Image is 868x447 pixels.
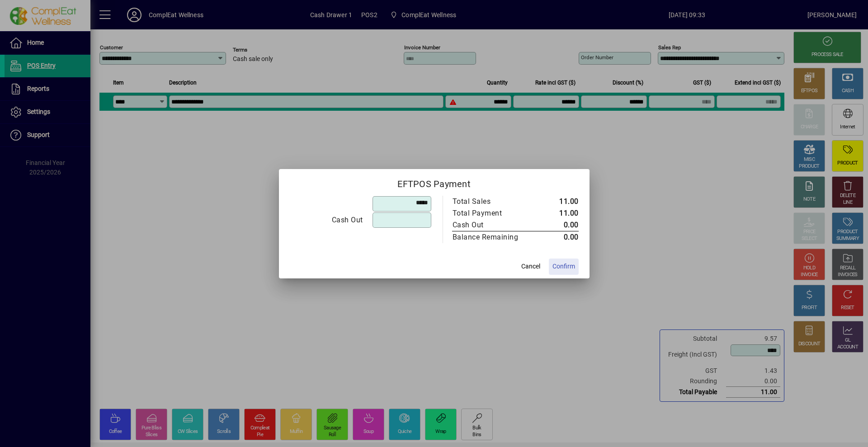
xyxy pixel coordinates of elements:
span: Confirm [552,262,575,271]
div: Cash Out [453,220,528,231]
button: Confirm [549,259,579,275]
td: 11.00 [538,207,579,219]
h2: EFTPOS Payment [279,169,590,195]
td: 0.00 [538,219,579,231]
span: Cancel [521,262,540,271]
td: 11.00 [538,196,579,207]
td: Total Sales [452,196,538,207]
td: 0.00 [538,231,579,243]
div: Cash Out [290,215,363,226]
td: Total Payment [452,207,538,219]
div: Balance Remaining [453,232,528,243]
button: Cancel [516,259,545,275]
